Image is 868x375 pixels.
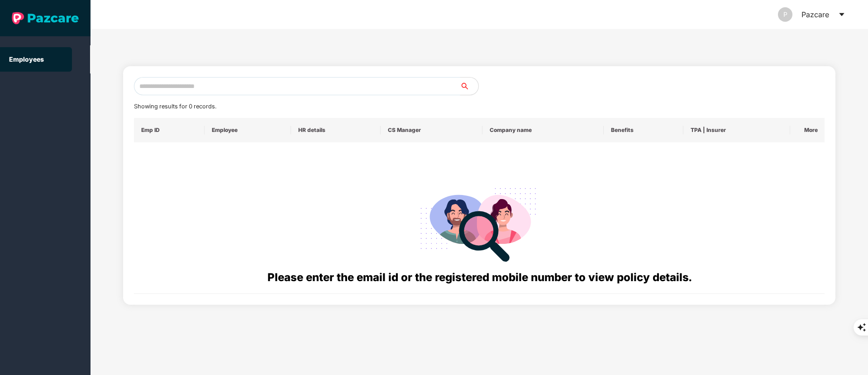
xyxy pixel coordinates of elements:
a: Employees [9,55,44,63]
th: Emp ID [134,118,205,142]
span: search [460,83,478,90]
img: svg+xml;base64,PHN2ZyB4bWxucz0iaHR0cDovL3d3dy53My5vcmcvMjAwMC9zdmciIHdpZHRoPSIyODgiIGhlaWdodD0iMj... [414,177,544,269]
span: caret-down [838,11,845,18]
th: Employee [205,118,291,142]
th: Benefits [604,118,683,142]
span: Showing results for 0 records. [134,103,216,110]
th: TPA | Insurer [683,118,790,142]
th: CS Manager [381,118,482,142]
span: Please enter the email id or the registered mobile number to view policy details. [267,271,692,284]
button: search [460,77,479,95]
th: HR details [291,118,380,142]
span: P [783,7,787,22]
th: More [790,118,825,142]
th: Company name [482,118,604,142]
